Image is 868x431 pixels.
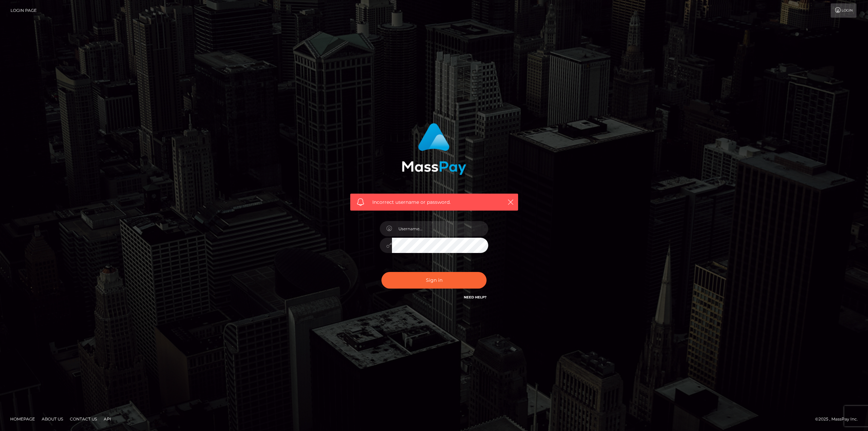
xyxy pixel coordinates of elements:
[372,199,496,206] span: Incorrect username or password.
[11,3,37,18] a: Login Page
[7,414,38,424] a: Homepage
[39,414,66,424] a: About Us
[381,272,487,289] button: Sign in
[101,414,114,424] a: API
[392,221,488,236] input: Username...
[464,295,487,299] a: Need Help?
[402,123,466,175] img: MassPay Login
[815,415,863,423] div: © 2025 , MassPay Inc.
[831,3,856,18] a: Login
[67,414,100,424] a: Contact Us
